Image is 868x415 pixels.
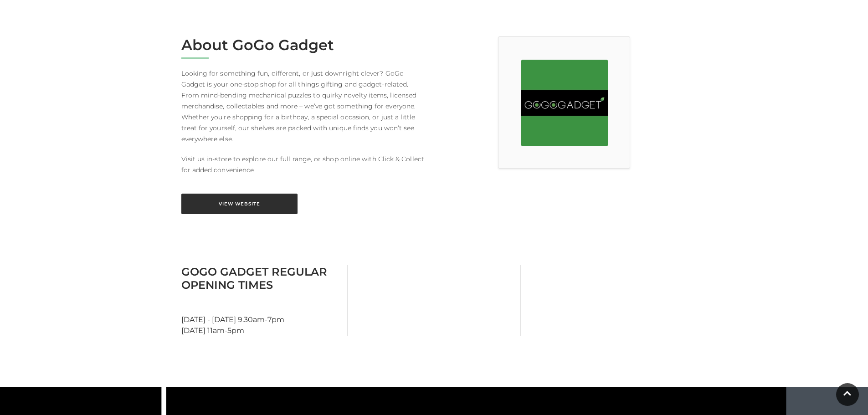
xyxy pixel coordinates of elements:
h2: About GoGo Gadget [181,36,427,54]
div: [DATE] - [DATE] 9.30am-7pm [DATE] 11am-5pm [175,265,348,336]
h3: GoGo Gadget Regular Opening Times [181,265,340,292]
a: View Website [181,194,298,214]
p: Looking for something fun, different, or just downright clever? GoGo Gadget is your one-stop shop... [181,68,427,144]
p: Visit us in-store to explore our full range, or shop online with Click & Collect for added conven... [181,154,427,175]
